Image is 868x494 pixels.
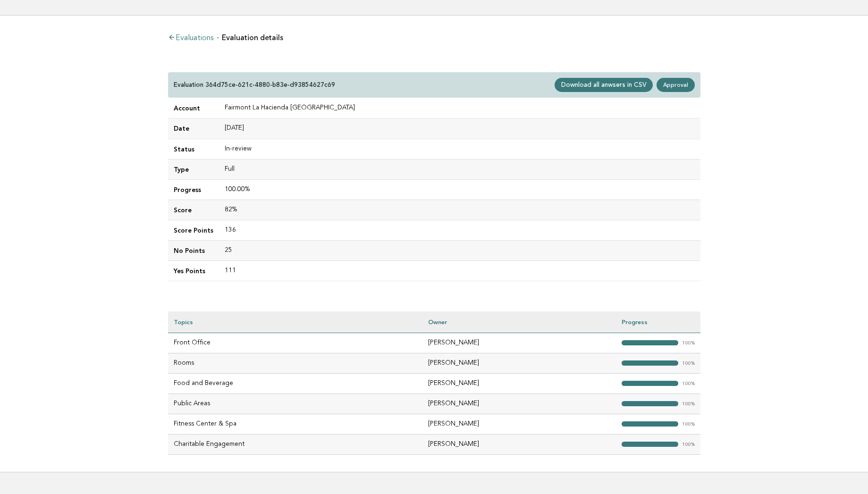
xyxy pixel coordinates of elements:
[168,311,423,333] th: Topics
[682,381,695,386] em: 100%
[219,98,700,118] td: Fairmont La Hacienda [GEOGRAPHIC_DATA]
[657,78,694,92] a: Approval
[622,360,678,366] strong: ">
[219,179,700,200] td: 100.00%
[422,311,615,333] th: Owner
[682,361,695,366] em: 100%
[622,381,678,386] strong: ">
[168,159,219,179] td: Type
[219,139,700,159] td: In-review
[622,340,678,345] strong: ">
[422,414,615,434] td: [PERSON_NAME]
[168,34,213,42] a: Evaluations
[168,414,423,434] td: Fitness Center & Spa
[219,261,700,281] td: 111
[682,422,695,427] em: 100%
[682,402,695,407] em: 100%
[168,353,423,373] td: Rooms
[168,179,219,200] td: Progress
[422,333,615,353] td: [PERSON_NAME]
[217,34,283,42] li: Evaluation details
[174,81,335,89] p: Evaluation 364d75ce-621c-4880-b83e-d93854627c69
[168,98,219,118] td: Account
[422,434,615,454] td: [PERSON_NAME]
[682,442,695,447] em: 100%
[622,401,678,406] strong: ">
[422,353,615,373] td: [PERSON_NAME]
[682,341,695,346] em: 100%
[168,434,423,454] td: Charitable Engagement
[168,394,423,414] td: Public Areas
[219,200,700,220] td: 82%
[168,373,423,394] td: Food and Beverage
[219,220,700,240] td: 136
[168,261,219,281] td: Yes Points
[168,220,219,240] td: Score Points
[168,333,423,353] td: Front Office
[168,200,219,220] td: Score
[219,159,700,179] td: Full
[168,139,219,159] td: Status
[422,394,615,414] td: [PERSON_NAME]
[616,311,700,333] th: Progress
[219,240,700,260] td: 25
[555,78,653,92] a: Download all anwsers in CSV
[622,442,678,447] strong: ">
[168,118,219,139] td: Date
[422,373,615,394] td: [PERSON_NAME]
[219,118,700,139] td: [DATE]
[622,421,678,427] strong: ">
[168,240,219,260] td: No Points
